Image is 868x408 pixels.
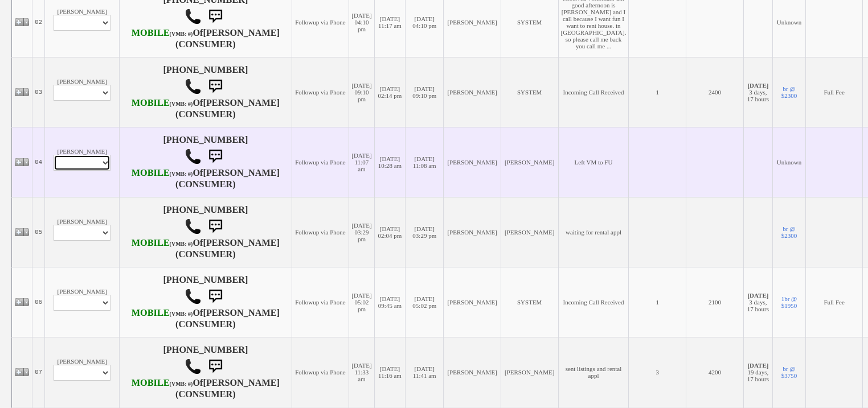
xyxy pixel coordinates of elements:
a: br @ $2300 [781,85,797,99]
td: [DATE] 05:02 pm [349,267,374,337]
td: Followup via Phone [292,337,349,407]
td: 3 days, 17 hours [743,57,772,127]
b: [PERSON_NAME] [203,98,280,108]
font: MOBILE [132,378,170,388]
td: 03 [32,57,45,127]
font: (VMB: #) [170,171,193,177]
a: br @ $2300 [781,225,797,239]
font: MOBILE [132,98,170,108]
td: 1 [629,267,686,337]
td: Followup via Phone [292,267,349,337]
img: call.png [185,358,202,375]
b: [PERSON_NAME] [203,28,280,38]
h4: [PHONE_NUMBER] Of (CONSUMER) [122,345,289,399]
td: [DATE] 03:29 pm [349,197,374,267]
td: [PERSON_NAME] [45,337,120,407]
td: Full Fee [805,57,863,127]
td: 4200 [686,337,744,407]
td: Incoming Call Received [558,57,629,127]
font: (VMB: #) [170,101,193,107]
td: [DATE] 02:14 pm [374,57,406,127]
b: [PERSON_NAME] [203,378,280,388]
td: [DATE] 02:04 pm [374,197,406,267]
b: T-Mobile USA, Inc. (form. Metro PCS, Inc.) [132,238,193,248]
img: call.png [185,288,202,305]
td: [PERSON_NAME] [45,57,120,127]
td: [PERSON_NAME] [444,197,501,267]
td: SYSTEM [501,267,558,337]
td: 3 [629,337,686,407]
td: [DATE] 09:10 pm [406,57,444,127]
td: [PERSON_NAME] [444,267,501,337]
h4: [PHONE_NUMBER] Of (CONSUMER) [122,135,289,189]
img: sms.png [204,145,227,168]
font: (VMB: #) [170,31,193,37]
font: (VMB: #) [170,241,193,247]
td: [PERSON_NAME] [501,127,558,197]
td: SYSTEM [501,57,558,127]
td: [DATE] 11:41 am [406,337,444,407]
font: (VMB: #) [170,381,193,387]
td: [PERSON_NAME] [501,337,558,407]
b: T-Mobile USA, Inc. [132,98,193,108]
img: sms.png [204,75,227,98]
h4: [PHONE_NUMBER] Of (CONSUMER) [122,65,289,119]
td: sent listings and rental appl [558,337,629,407]
td: [PERSON_NAME] [501,197,558,267]
td: [DATE] 11:33 am [349,337,374,407]
b: AT&T Wireless [132,28,193,38]
td: Followup via Phone [292,197,349,267]
b: T-Mobile USA, Inc. [132,378,193,388]
td: 06 [32,267,45,337]
img: sms.png [204,5,227,28]
b: [DATE] [747,292,768,299]
td: 3 days, 17 hours [743,267,772,337]
td: [DATE] 09:10 pm [349,57,374,127]
img: call.png [185,78,202,95]
b: [PERSON_NAME] [203,238,280,248]
td: [PERSON_NAME] [45,127,120,197]
b: [PERSON_NAME] [203,168,280,178]
td: Unknown [773,127,806,197]
td: Followup via Phone [292,127,349,197]
img: sms.png [204,355,227,378]
font: MOBILE [132,308,170,318]
td: [PERSON_NAME] [45,197,120,267]
td: waiting for rental appl [558,197,629,267]
td: [PERSON_NAME] [45,267,120,337]
h4: [PHONE_NUMBER] Of (CONSUMER) [122,275,289,329]
td: [DATE] 10:28 am [374,127,406,197]
td: [DATE] 05:02 pm [406,267,444,337]
a: br @ $3750 [781,365,797,379]
font: MOBILE [132,168,170,178]
img: call.png [185,218,202,235]
td: 07 [32,337,45,407]
img: sms.png [204,215,227,238]
td: [DATE] 03:29 pm [406,197,444,267]
td: 2400 [686,57,744,127]
img: sms.png [204,285,227,308]
td: [DATE] 11:16 am [374,337,406,407]
td: 1 [629,57,686,127]
td: [PERSON_NAME] [444,127,501,197]
td: Full Fee [805,267,863,337]
b: [PERSON_NAME] [203,308,280,318]
td: 04 [32,127,45,197]
td: [PERSON_NAME] [444,337,501,407]
td: Incoming Call Received [558,267,629,337]
b: T-Mobile USA, Inc. [132,308,193,318]
td: [DATE] 09:45 am [374,267,406,337]
b: T-Mobile USA, Inc. [132,168,193,178]
td: Followup via Phone [292,57,349,127]
font: MOBILE [132,238,170,248]
b: [DATE] [747,362,768,369]
td: 19 days, 17 hours [743,337,772,407]
td: [PERSON_NAME] [444,57,501,127]
b: [DATE] [747,82,768,89]
img: call.png [185,8,202,25]
img: call.png [185,148,202,165]
font: MOBILE [132,28,170,38]
td: 05 [32,197,45,267]
td: [DATE] 11:08 am [406,127,444,197]
td: [DATE] 11:07 am [349,127,374,197]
